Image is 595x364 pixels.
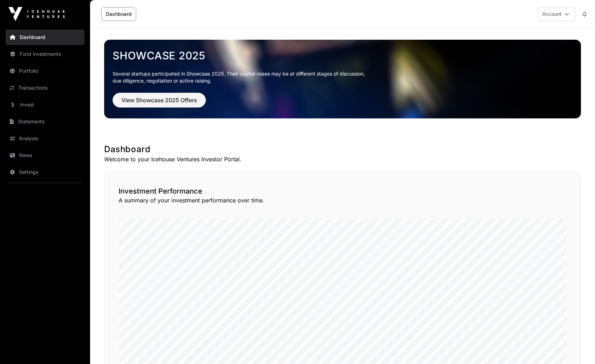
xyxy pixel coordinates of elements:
a: Analysis [6,131,84,146]
h1: Dashboard [104,144,581,155]
button: View Showcase 2025 Offers [113,93,206,108]
img: Showcase 2025 [104,40,581,118]
a: Transactions [6,80,84,96]
a: Statements [6,114,84,129]
p: Several startups participated in Showcase 2025. Their capital raises may be at different stages o... [113,70,572,84]
a: Invest [6,97,84,112]
button: Account [538,7,575,21]
a: View Showcase 2025 Offers [113,100,206,107]
img: Icehouse Ventures Logo [8,7,65,21]
a: Fund Investments [6,46,84,62]
a: Settings [6,164,84,180]
a: Showcase 2025 [113,49,572,62]
a: Portfolio [6,63,84,79]
a: News [6,148,84,163]
a: Dashboard [6,30,84,45]
a: Dashboard [101,7,136,21]
h2: Investment Performance [119,186,566,196]
span: View Showcase 2025 Offers [121,96,197,104]
p: Welcome to your Icehouse Ventures Investor Portal. [104,155,581,163]
p: A summary of your investment performance over time. [119,196,566,204]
